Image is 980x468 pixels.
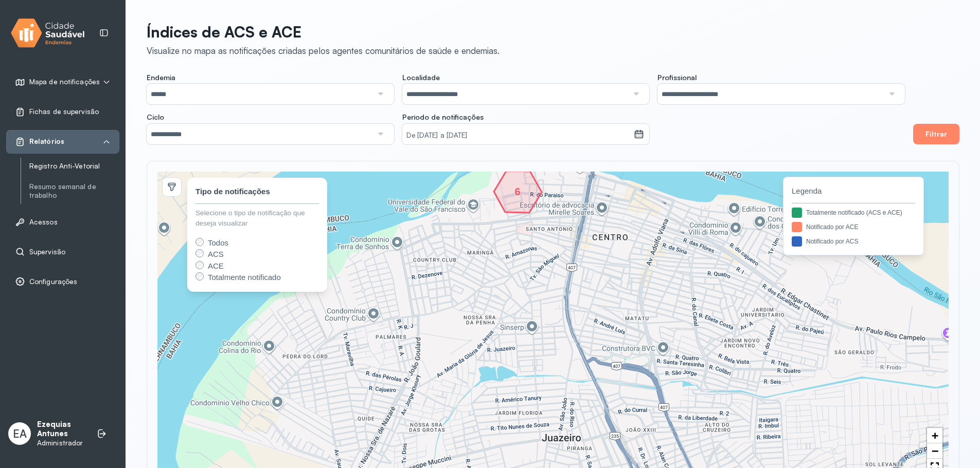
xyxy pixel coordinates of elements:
div: Visualize no mapa as notificações criadas pelos agentes comunitários de saúde e endemias. [147,45,500,56]
a: Zoom in [927,428,942,443]
span: Mapa de notificações [29,78,100,86]
span: Fichas de supervisão [29,107,99,116]
div: Selecione o tipo de notificação que deseja visualizar [195,208,319,229]
span: Período de notificações [402,113,484,122]
span: + [932,429,938,442]
div: Notificado por ACS [806,237,858,246]
span: Todos [208,238,228,247]
span: Configurações [29,277,77,286]
div: 6 [514,189,521,195]
a: Fichas de supervisão [15,107,111,117]
span: Profissional [657,73,697,82]
a: Resumo semanal de trabalho [29,180,119,202]
div: Tipo de notificações [195,186,270,198]
a: Supervisão [15,247,111,257]
span: EA [13,427,27,440]
small: De [DATE] a [DATE] [406,130,630,141]
p: Administrador [37,439,86,447]
p: Ezequias Antunes [37,420,86,439]
span: ACE [208,261,224,270]
span: Relatórios [29,137,64,146]
a: Registro Anti-Vetorial [29,162,119,171]
div: Notificado por ACE [806,222,858,232]
p: Índices de ACS e ACE [147,23,500,41]
span: Supervisão [29,248,65,256]
span: Localidade [402,73,440,82]
a: Configurações [15,276,111,287]
span: − [932,444,938,457]
a: Acessos [15,217,111,227]
span: Ciclo [147,113,164,122]
a: Resumo semanal de trabalho [29,182,119,200]
a: Registro Anti-Vetorial [29,160,119,173]
span: Acessos [29,218,58,227]
span: Totalmente notificado [208,273,281,282]
a: Zoom out [927,443,942,459]
img: logo.svg [11,16,85,50]
span: ACS [208,250,224,258]
span: Endemia [147,73,175,82]
div: Totalmente notificado (ACS e ACE) [806,208,902,217]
